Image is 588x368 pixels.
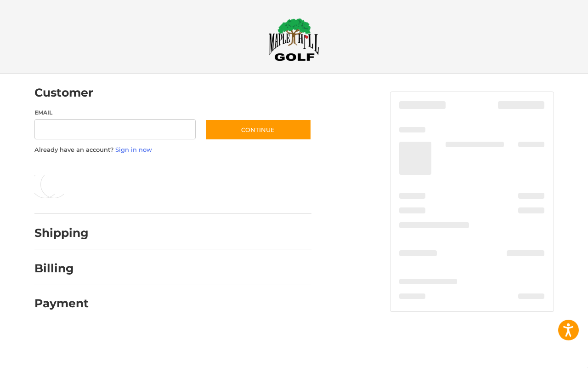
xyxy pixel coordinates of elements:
p: Already have an account? [34,145,311,155]
label: Email [34,109,196,117]
button: Continue [205,119,311,140]
h2: Billing [34,261,88,276]
h2: Payment [34,296,89,310]
a: Sign in now [115,146,152,153]
h2: Shipping [34,226,89,240]
img: Maple Hill Golf [269,18,319,61]
h2: Customer [34,86,93,100]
